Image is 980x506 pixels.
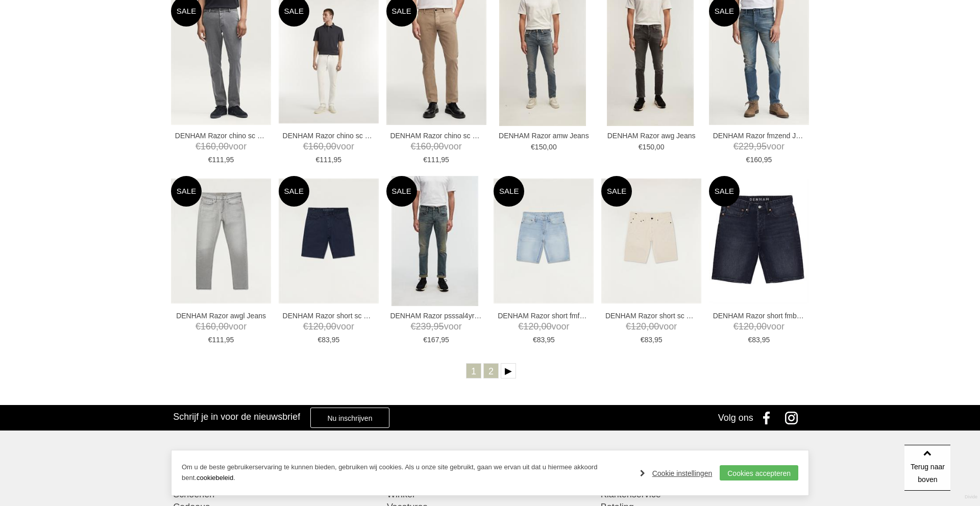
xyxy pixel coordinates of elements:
[549,143,557,151] span: 00
[226,156,234,164] span: 95
[649,321,659,332] span: 00
[439,336,441,344] span: ,
[212,156,224,164] span: 111
[739,141,754,151] span: 229
[965,491,977,503] a: Divide
[427,336,439,344] span: 167
[175,311,267,320] a: DENHAM Razor awgl Jeans
[641,336,645,344] span: €
[308,321,324,332] span: 120
[640,466,713,481] a: Cookie instellingen
[541,321,551,332] span: 00
[752,336,760,344] span: 83
[283,320,375,333] span: voor
[218,141,229,151] span: 00
[320,156,331,164] span: 111
[390,311,482,320] a: DENHAM Razor psssal4yr Jeans
[216,321,218,332] span: ,
[224,336,226,344] span: ,
[545,336,547,344] span: ,
[411,321,416,332] span: €
[423,336,427,344] span: €
[416,321,431,332] span: 239
[605,131,697,140] a: DENHAM Razor awg Jeans
[547,336,555,344] span: 95
[197,474,233,482] a: cookiebeleid
[317,336,322,344] span: €
[626,321,631,332] span: €
[334,156,342,164] span: 95
[423,156,427,164] span: €
[303,141,308,151] span: €
[498,311,590,320] a: DENHAM Razor short fmfbi Shorts
[283,311,375,320] a: DENHAM Razor short sc Shorts
[175,131,267,140] a: DENHAM Razor chino sc Broeken en Pantalons
[718,405,753,431] div: Volg ons
[733,321,739,332] span: €
[547,143,549,151] span: ,
[498,131,590,140] a: DENHAM Razor amw Jeans
[764,156,772,164] span: 95
[733,141,739,151] span: €
[654,336,663,344] span: 95
[756,405,781,431] a: Facebook
[226,336,234,344] span: 95
[713,320,805,333] span: voor
[501,363,516,378] a: Volgende
[750,156,762,164] span: 160
[531,143,535,151] span: €
[427,156,439,164] span: 111
[218,321,229,332] span: 00
[904,445,950,491] a: Terug naar boven
[279,179,379,303] img: DENHAM Razor short sc Shorts
[631,321,646,332] span: 120
[212,336,224,344] span: 111
[523,321,538,332] span: 120
[656,143,665,151] span: 00
[390,131,482,140] a: DENHAM Razor chino sc Broeken en Pantalons
[201,141,216,151] span: 160
[756,321,767,332] span: 00
[416,141,431,151] span: 160
[182,462,630,484] p: Om u de beste gebruikerservaring te kunnen bieden, gebruiken wij cookies. Als u onze site gebruik...
[324,141,326,151] span: ,
[216,141,218,151] span: ,
[175,140,267,153] span: voor
[746,156,750,164] span: €
[601,179,701,303] img: DENHAM Razor short sc Shorts
[494,179,594,303] img: DENHAM Razor short fmfbi Shorts
[441,336,449,344] span: 95
[326,141,336,151] span: 00
[175,320,267,333] span: voor
[390,320,482,333] span: voor
[645,336,653,344] span: 83
[483,363,499,378] a: 2
[195,321,201,332] span: €
[760,336,762,344] span: ,
[283,131,375,140] a: DENHAM Razor chino sc Broeken en Pantalons
[762,156,764,164] span: ,
[201,321,216,332] span: 160
[533,336,537,344] span: €
[434,321,444,332] span: 95
[322,336,330,344] span: 83
[411,141,416,151] span: €
[434,141,444,151] span: 00
[208,156,212,164] span: €
[756,141,767,151] span: 95
[639,143,643,151] span: €
[709,179,809,303] img: DENHAM Razor short fmbb Shorts
[310,408,389,428] a: Nu inschrijven
[754,321,756,332] span: ,
[605,311,697,320] a: DENHAM Razor short sc Shorts
[605,320,697,333] span: voor
[171,179,271,303] img: DENHAM Razor awgl Jeans
[713,140,805,153] span: voor
[535,143,547,151] span: 150
[224,156,226,164] span: ,
[324,321,326,332] span: ,
[762,336,770,344] span: 95
[439,156,441,164] span: ,
[332,156,334,164] span: ,
[652,336,654,344] span: ,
